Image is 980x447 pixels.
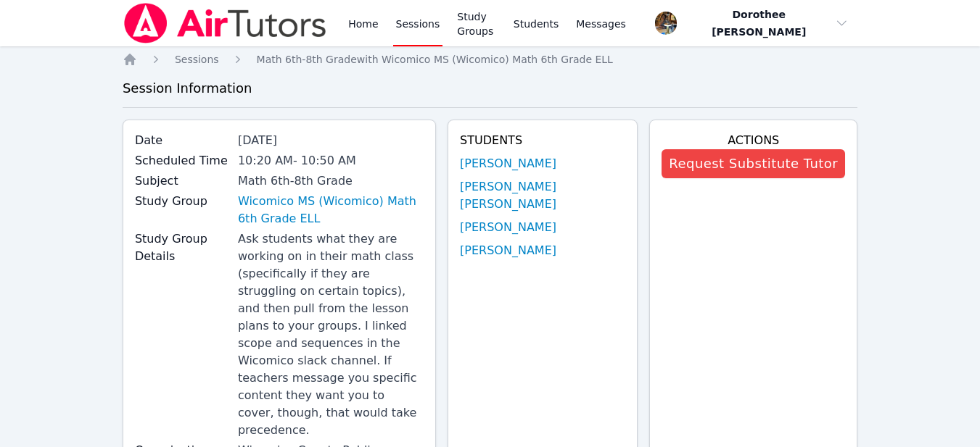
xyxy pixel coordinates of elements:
h3: Session Information [123,78,857,99]
label: Study Group [135,193,229,210]
a: [PERSON_NAME] [PERSON_NAME] [460,178,625,213]
a: [PERSON_NAME] [460,242,556,259]
h4: Students [460,132,625,149]
label: Subject [135,172,229,190]
a: Math 6th-8th Gradewith Wicomico MS (Wicomico) Math 6th Grade ELL [257,52,613,67]
span: Math 6th-8th Grade with Wicomico MS (Wicomico) Math 6th Grade ELL [257,54,613,65]
a: [PERSON_NAME] [460,219,556,236]
div: 10:20 AM - 10:50 AM [238,152,424,170]
img: Air Tutors [123,3,328,43]
a: Wicomico MS (Wicomico) Math 6th Grade ELL [238,193,424,227]
div: Math 6th-8th Grade [238,172,424,190]
div: [DATE] [238,132,424,149]
label: Date [135,132,229,149]
a: Sessions [175,52,219,67]
label: Study Group Details [135,230,229,265]
a: [PERSON_NAME] [460,155,556,172]
label: Scheduled Time [135,152,229,170]
h4: Actions [662,132,845,149]
nav: Breadcrumb [123,52,857,67]
span: Sessions [175,54,219,65]
span: Messages [576,17,626,31]
div: Ask students what they are working on in their math class (specifically if they are struggling on... [238,230,424,439]
button: Request Substitute Tutor [662,149,845,178]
